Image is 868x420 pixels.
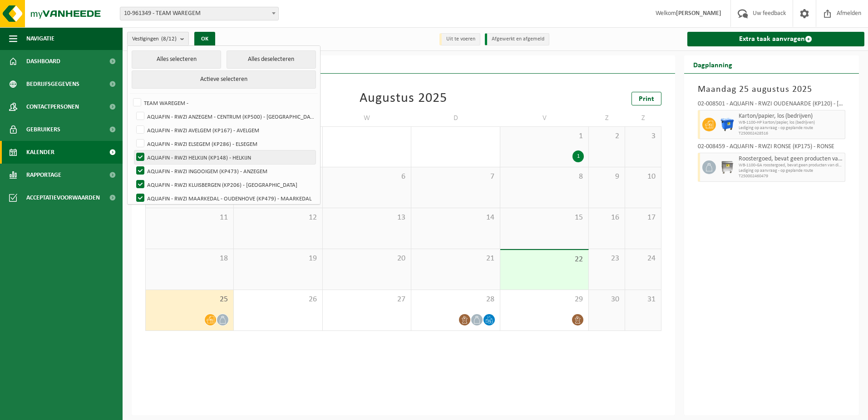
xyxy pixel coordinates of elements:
[739,125,843,131] span: Lediging op aanvraag - op geplande route
[739,113,843,120] span: Karton/papier, los (bedrijven)
[134,150,316,164] label: AQUAFIN - RWZI HELKIJN (KP148) - HELKIJN
[485,33,549,45] li: Afgewerkt en afgemeld
[26,118,60,141] span: Gebruikers
[238,254,317,264] span: 19
[150,254,229,264] span: 18
[134,178,316,191] label: AQUAFIN - RWZI KLUISBERGEN (KP206) - [GEOGRAPHIC_DATA]
[505,213,584,223] span: 15
[416,254,495,264] span: 21
[439,33,480,45] li: Uit te voeren
[26,186,100,209] span: Acceptatievoorwaarden
[630,131,656,141] span: 3
[589,110,625,126] td: Z
[625,110,661,126] td: Z
[26,27,54,50] span: Navigatie
[227,50,316,69] button: Alles deselecteren
[698,83,846,96] h3: Maandag 25 augustus 2025
[739,155,843,163] span: Roostergoed, bevat geen producten van dierlijke oorsprong
[134,123,316,137] label: AQUAFIN - RWZI AVELGEM (KP167) - AVELGEM
[593,172,620,182] span: 9
[131,96,316,110] label: TEAM WAREGEM -
[630,254,656,264] span: 24
[739,163,843,168] span: WB-1100-GA roostergoed, bevat geen producten van dierlijke o
[639,95,654,103] span: Print
[327,213,406,223] span: 13
[500,110,589,126] td: V
[134,110,316,123] label: AQUAFIN - RWZI ANZEGEM - CENTRUM (KP500) - [GEOGRAPHIC_DATA]
[132,50,221,69] button: Alles selecteren
[739,131,843,136] span: T250002428516
[327,295,406,305] span: 27
[150,213,229,223] span: 11
[120,7,278,20] span: 10-961349 - TEAM WAREGEM
[161,36,177,42] count: (8/12)
[150,295,229,305] span: 25
[416,213,495,223] span: 14
[720,118,734,131] img: WB-1100-HPE-BE-01
[26,73,79,95] span: Bedrijfsgegevens
[698,101,846,110] div: 02-008501 - AQUAFIN - RWZI OUDENAARDE (KP120) - [GEOGRAPHIC_DATA]
[684,55,741,73] h2: Dagplanning
[505,255,584,265] span: 22
[26,95,79,118] span: Contactpersonen
[132,32,177,46] span: Vestigingen
[238,213,317,223] span: 12
[593,131,620,141] span: 2
[593,295,620,305] span: 30
[134,164,316,178] label: AQUAFIN - RWZI INGOOIGEM (KP473) - ANZEGEM
[327,172,406,182] span: 6
[630,295,656,305] span: 31
[630,213,656,223] span: 17
[26,141,54,164] span: Kalender
[411,110,500,126] td: D
[720,160,734,174] img: WB-1100-GAL-GY-01
[323,110,411,126] td: W
[26,50,60,73] span: Dashboard
[132,70,316,89] button: Actieve selecteren
[572,150,584,162] div: 1
[120,7,279,20] span: 10-961349 - TEAM WAREGEM
[360,92,447,105] div: Augustus 2025
[687,32,865,46] a: Extra taak aanvragen
[739,168,843,174] span: Lediging op aanvraag - op geplande route
[134,137,316,150] label: AQUAFIN - RWZI ELSEGEM (KP286) - ELSEGEM
[416,172,495,182] span: 7
[505,295,584,305] span: 29
[593,254,620,264] span: 23
[134,191,316,205] label: AQUAFIN - RWZI MAARKEDAL - OUDENHOVE (KP479) - MAARKEDAL
[26,164,61,186] span: Rapportage
[676,10,721,17] strong: [PERSON_NAME]
[630,172,656,182] span: 10
[631,92,661,105] a: Print
[739,120,843,125] span: WB-1100-HP karton/papier, los (bedrijven)
[127,32,189,45] button: Vestigingen(8/12)
[739,174,843,179] span: T250002460479
[416,295,495,305] span: 28
[194,32,215,46] button: OK
[327,254,406,264] span: 20
[238,295,317,305] span: 26
[505,131,584,141] span: 1
[698,144,846,153] div: 02-008459 - AQUAFIN - RWZI RONSE (KP175) - RONSE
[593,213,620,223] span: 16
[505,172,584,182] span: 8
